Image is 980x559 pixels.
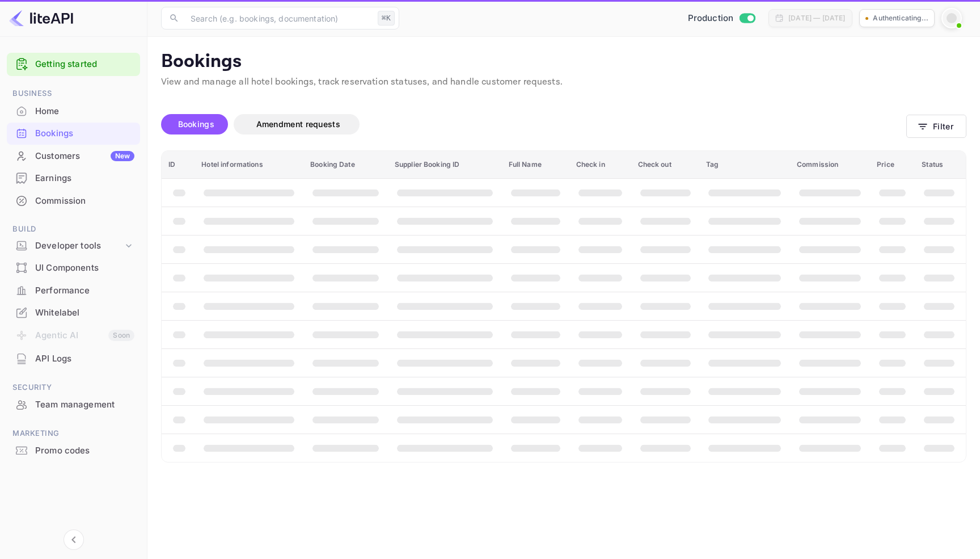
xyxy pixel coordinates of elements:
[35,172,134,185] div: Earnings
[7,280,140,302] div: Performance
[256,119,340,129] span: Amendment requests
[915,151,966,179] th: Status
[870,151,915,179] th: Price
[7,53,140,76] div: Getting started
[378,11,395,26] div: ⌘K
[111,151,134,161] div: New
[184,7,373,30] input: Search (e.g. bookings, documentation)
[7,302,140,323] a: Whitelabel
[7,190,140,212] div: Commission
[161,114,906,135] div: account-settings tabs
[7,223,140,236] span: Build
[7,167,140,188] a: Earnings
[35,150,134,163] div: Customers
[7,427,140,440] span: Marketing
[162,151,195,179] th: ID
[7,87,140,100] span: Business
[35,398,134,411] div: Team management
[788,13,845,23] div: [DATE] — [DATE]
[683,12,760,25] div: Switch to Sandbox mode
[35,195,134,208] div: Commission
[7,145,140,167] div: CustomersNew
[7,167,140,190] div: Earnings
[161,75,966,89] p: View and manage all hotel bookings, track reservation statuses, and handle customer requests.
[162,151,966,462] table: booking table
[790,151,870,179] th: Commission
[699,151,790,179] th: Tag
[502,151,569,179] th: Full Name
[7,190,140,211] a: Commission
[7,236,140,256] div: Developer tools
[7,302,140,324] div: Whitelabel
[7,100,140,121] a: Home
[906,115,966,138] button: Filter
[35,306,134,320] div: Whitelabel
[35,284,134,297] div: Performance
[7,145,140,166] a: CustomersNew
[7,257,140,279] div: UI Components
[64,529,84,550] button: Collapse navigation
[7,440,140,462] div: Promo codes
[35,444,134,457] div: Promo codes
[9,9,73,27] img: LiteAPI logo
[873,13,928,23] p: Authenticating...
[178,119,214,129] span: Bookings
[195,151,303,179] th: Hotel informations
[35,262,134,275] div: UI Components
[7,123,140,144] a: Bookings
[7,280,140,301] a: Performance
[7,123,140,145] div: Bookings
[35,127,134,140] div: Bookings
[35,105,134,118] div: Home
[631,151,700,179] th: Check out
[35,352,134,365] div: API Logs
[7,394,140,415] a: Team management
[7,440,140,461] a: Promo codes
[303,151,388,179] th: Booking Date
[7,257,140,278] a: UI Components
[7,394,140,416] div: Team management
[569,151,631,179] th: Check in
[161,51,966,73] p: Bookings
[388,151,502,179] th: Supplier Booking ID
[35,239,123,253] div: Developer tools
[7,348,140,369] a: API Logs
[7,100,140,123] div: Home
[688,12,734,25] span: Production
[7,348,140,370] div: API Logs
[35,58,134,71] a: Getting started
[7,381,140,394] span: Security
